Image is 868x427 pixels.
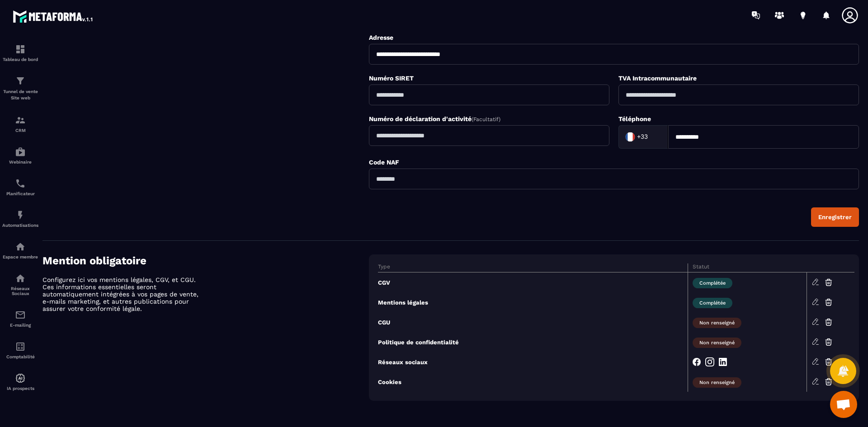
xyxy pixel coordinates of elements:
[2,266,38,303] a: social-networksocial-networkRéseaux Sociaux
[378,352,688,372] td: Réseaux sociaux
[15,210,26,221] img: automations
[2,160,38,164] p: Webinaire
[2,191,38,196] p: Planificateur
[42,254,369,267] h4: Mention obligatoire
[13,8,94,24] img: logo
[650,130,659,144] input: Search for option
[2,128,38,133] p: CRM
[693,357,701,366] img: fb-small-w.b3ce3e1f.svg
[818,214,852,221] div: Enregistrer
[15,115,26,126] img: formation
[378,312,688,332] td: CGU
[15,241,26,252] img: automations
[378,372,688,392] td: Cookies
[369,34,393,41] label: Adresse
[2,323,38,328] p: E-mailing
[637,132,648,141] span: +33
[830,391,857,418] div: Ouvrir le chat
[2,89,38,101] p: Tunnel de vente Site web
[2,286,38,296] p: Réseaux Sociaux
[378,332,688,352] td: Politique de confidentialité
[688,263,807,272] th: Statut
[15,75,26,86] img: formation
[2,57,38,62] p: Tableau de bord
[693,338,741,348] span: Non renseigné
[369,75,414,82] label: Numéro SIRET
[2,354,38,359] p: Comptabilité
[2,37,38,69] a: formationformationTableau de bord
[2,254,38,259] p: Espace membre
[621,128,639,146] img: Country Flag
[693,298,732,308] span: Complétée
[15,44,26,55] img: formation
[15,178,26,189] img: scheduler
[618,75,697,82] label: TVA Intracommunautaire
[693,377,741,388] span: Non renseigné
[2,108,38,140] a: formationformationCRM
[2,235,38,266] a: automationsautomationsEspace membre
[618,125,668,149] div: Search for option
[369,115,500,122] label: Numéro de déclaration d'activité
[2,203,38,235] a: automationsautomationsAutomatisations
[15,146,26,157] img: automations
[693,318,741,328] span: Non renseigné
[2,303,38,334] a: emailemailE-mailing
[15,273,26,284] img: social-network
[378,263,688,272] th: Type
[705,357,714,366] img: instagram-w.03fc5997.svg
[2,334,38,366] a: accountantaccountantComptabilité
[378,272,688,293] td: CGV
[472,116,500,122] span: (Facultatif)
[2,140,38,171] a: automationsautomationsWebinaire
[378,292,688,312] td: Mentions légales
[2,386,38,391] p: IA prospects
[2,223,38,228] p: Automatisations
[15,373,26,384] img: automations
[693,278,732,288] span: Complétée
[15,310,26,320] img: email
[369,159,399,166] label: Code NAF
[618,115,651,122] label: Téléphone
[811,207,859,227] button: Enregistrer
[719,357,727,366] img: linkedin-small-w.c67d805a.svg
[15,341,26,352] img: accountant
[2,171,38,203] a: schedulerschedulerPlanificateur
[42,276,201,312] p: Configurez ici vos mentions légales, CGV, et CGU. Ces informations essentielles seront automatiqu...
[2,69,38,108] a: formationformationTunnel de vente Site web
